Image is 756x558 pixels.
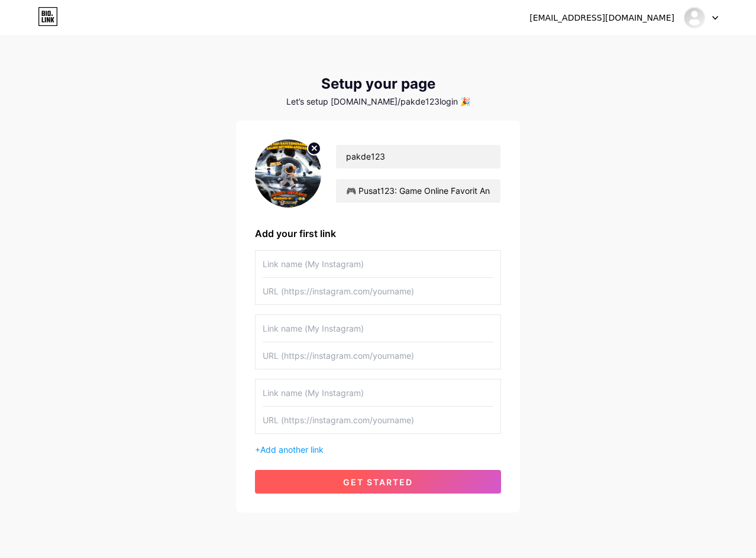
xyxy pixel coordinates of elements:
[343,477,413,487] span: get started
[255,226,501,241] div: Add your first link
[260,445,324,455] span: Add another link
[336,145,500,168] input: Your name
[263,342,493,369] input: URL (https://instagram.com/yourname)
[255,443,501,456] div: +
[263,315,493,342] input: Link name (My Instagram)
[529,12,674,24] div: [EMAIL_ADDRESS][DOMAIN_NAME]
[263,379,493,406] input: Link name (My Instagram)
[263,278,493,304] input: URL (https://instagram.com/yourname)
[255,470,501,494] button: get started
[255,139,321,207] img: profile pic
[236,97,520,106] div: Let’s setup [DOMAIN_NAME]/pakde123login 🎉
[336,179,500,203] input: bio
[236,76,520,92] div: Setup your page
[263,251,493,277] input: Link name (My Instagram)
[263,407,493,433] input: URL (https://instagram.com/yourname)
[683,7,706,29] img: pakde123login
